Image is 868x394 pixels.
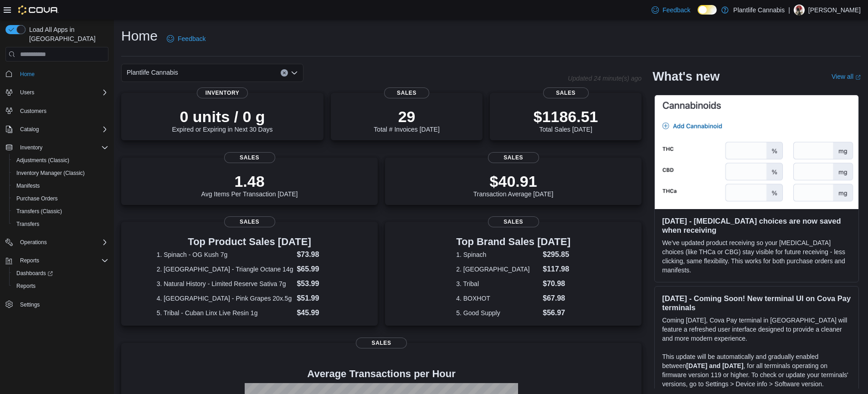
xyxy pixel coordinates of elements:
a: Reports [13,281,39,292]
span: Inventory [197,87,248,98]
span: Sales [488,152,539,163]
div: Avg Items Per Transaction [DATE] [201,172,298,198]
button: Clear input [281,69,288,77]
span: Settings [20,301,40,308]
span: Reports [13,281,108,292]
img: Cova [18,5,59,15]
p: [PERSON_NAME] [808,5,861,15]
dt: 2. [GEOGRAPHIC_DATA] - Triangle Octane 14g [157,265,293,274]
p: | [788,5,790,15]
p: 29 [374,107,439,126]
span: Adjustments (Classic) [13,155,108,166]
p: Updated 24 minute(s) ago [568,75,642,82]
dd: $51.99 [297,293,342,304]
span: Plantlife Cannabis [127,67,178,78]
span: Purchase Orders [16,195,58,202]
span: Operations [16,237,108,248]
span: Home [16,68,108,79]
span: Purchase Orders [13,193,108,204]
span: Feedback [178,34,205,43]
button: Open list of options [291,69,298,77]
button: Reports [9,280,112,292]
dt: 4. [GEOGRAPHIC_DATA] - Pink Grapes 20x.5g [157,294,293,303]
button: Adjustments (Classic) [9,154,112,167]
a: Inventory Manager (Classic) [13,168,88,179]
span: Dashboards [13,268,108,279]
a: Feedback [648,1,694,19]
div: Expired or Expiring in Next 30 Days [172,107,273,133]
span: Home [20,71,35,78]
h3: [DATE] - [MEDICAL_DATA] choices are now saved when receiving [662,216,851,235]
span: Transfers (Classic) [16,208,62,215]
button: Home [2,67,112,80]
span: Settings [16,299,108,310]
nav: Complex example [5,63,108,335]
h3: [DATE] - Coming Soon! New terminal UI on Cova Pay terminals [662,294,851,312]
p: 0 units / 0 g [172,107,273,126]
button: Transfers [9,218,112,230]
button: Operations [16,237,51,248]
dt: 3. Natural History - Limited Reserve Sativa 7g [157,279,293,288]
dt: 2. [GEOGRAPHIC_DATA] [456,265,539,274]
a: Dashboards [13,268,56,279]
input: Dark Mode [698,5,717,15]
a: Transfers (Classic) [13,206,66,217]
a: Purchase Orders [13,193,62,204]
div: Total Sales [DATE] [534,107,598,133]
span: Dark Mode [698,15,698,15]
h1: Home [121,27,158,45]
span: Inventory Manager (Classic) [16,169,85,177]
span: Load All Apps in [GEOGRAPHIC_DATA] [26,25,108,43]
dd: $295.85 [543,249,570,260]
a: Home [16,69,38,80]
button: Purchase Orders [9,192,112,205]
span: Reports [20,257,39,264]
span: Sales [224,152,275,163]
button: Customers [2,104,112,118]
p: 1.48 [201,172,298,190]
span: Transfers [13,219,108,230]
span: Reports [16,255,108,266]
span: Catalog [20,126,39,133]
p: This update will be automatically and gradually enabled between , for all terminals operating on ... [662,352,851,389]
p: Plantlife Cannabis [733,5,785,15]
dd: $73.98 [297,249,342,260]
dd: $65.99 [297,264,342,275]
button: Manifests [9,179,112,192]
a: Customers [16,106,50,117]
a: View allExternal link [832,73,861,80]
span: Operations [20,239,47,246]
span: Inventory [16,142,108,153]
strong: [DATE] and [DATE] [686,362,743,369]
button: Inventory [2,141,112,154]
span: Sales [543,87,589,98]
button: Inventory [16,142,46,153]
dd: $45.99 [297,307,342,318]
span: Catalog [16,124,108,135]
a: Manifests [13,180,43,191]
dt: 3. Tribal [456,279,539,288]
span: Manifests [13,180,108,191]
span: Inventory [20,144,42,151]
span: Customers [16,105,108,117]
button: Catalog [2,123,112,136]
button: Users [2,86,112,99]
span: Transfers [16,220,39,228]
dt: 1. Spinach [456,250,539,259]
span: Sales [356,338,407,348]
div: Total # Invoices [DATE] [374,107,439,133]
dt: 5. Good Supply [456,308,539,317]
button: Transfers (Classic) [9,205,112,218]
span: Sales [224,216,275,227]
a: Adjustments (Classic) [13,155,73,166]
dd: $53.99 [297,278,342,289]
h3: Top Brand Sales [DATE] [456,236,570,247]
dt: 1. Spinach - OG Kush 7g [157,250,293,259]
span: Customers [20,107,46,115]
span: Adjustments (Classic) [16,157,69,164]
span: Inventory Manager (Classic) [13,168,108,179]
button: Settings [2,298,112,311]
h3: Top Product Sales [DATE] [157,236,343,247]
button: Reports [16,255,43,266]
h4: Average Transactions per Hour [128,368,634,379]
